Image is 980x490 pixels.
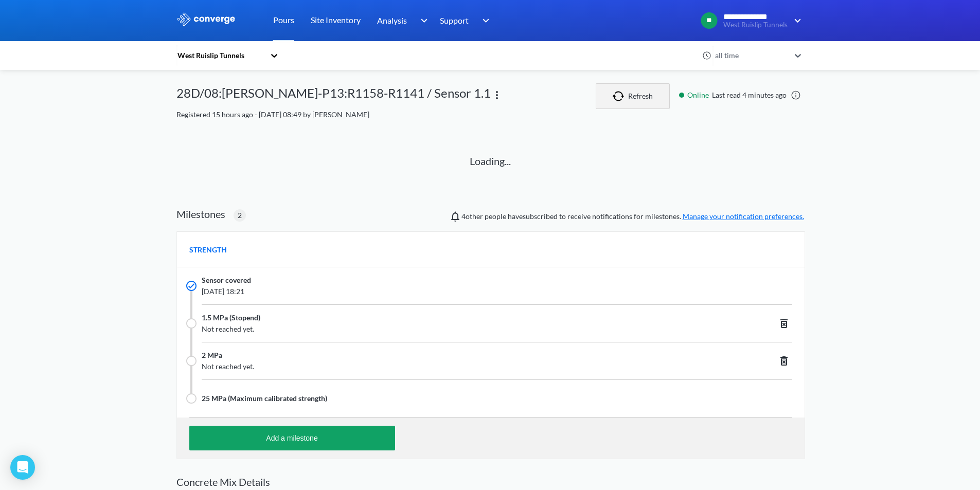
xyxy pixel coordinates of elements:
[414,14,430,27] img: downArrow.svg
[176,110,369,119] span: Registered 15 hours ago - [DATE] 08:49 by [PERSON_NAME]
[596,83,670,109] button: Refresh
[176,83,491,109] div: 28D/08:[PERSON_NAME]-P13:R1158-R1141 / Sensor 1.1
[491,89,503,101] img: more.svg
[712,50,790,61] div: all time
[202,275,251,286] span: Sensor covered
[788,14,804,27] img: downArrow.svg
[674,89,804,101] div: Last read 4 minutes ago
[687,89,712,101] span: Online
[10,455,35,480] div: Open Intercom Messenger
[377,14,407,27] span: Analysis
[476,14,492,27] img: downArrow.svg
[202,361,668,372] span: Not reached yet.
[176,476,804,488] h2: Concrete Mix Details
[613,91,628,101] img: icon-refresh.svg
[202,312,260,323] span: 1.5 MPa (Stopend)
[440,14,469,27] span: Support
[202,323,668,335] span: Not reached yet.
[202,286,668,297] span: [DATE] 18:21
[449,210,461,223] img: notifications-icon.svg
[238,210,242,221] span: 2
[202,350,222,361] span: 2 MPa
[176,12,236,26] img: logo_ewhite.svg
[470,153,511,169] p: Loading...
[683,212,804,221] a: Manage your notification preferences.
[461,212,483,221] span: Lakshan, Justin Elliott, Sudharshan Sivarajah, Thulasiram Baheerathan
[176,50,265,61] div: West Ruislip Tunnels
[189,244,227,256] span: STRENGTH
[176,208,225,220] h2: Milestones
[461,211,804,222] span: people have subscribed to receive notifications for milestones.
[702,51,711,60] img: icon-clock.svg
[189,426,395,450] button: Add a milestone
[202,393,327,404] span: 25 MPa (Maximum calibrated strength)
[723,21,788,29] span: West Ruislip Tunnels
